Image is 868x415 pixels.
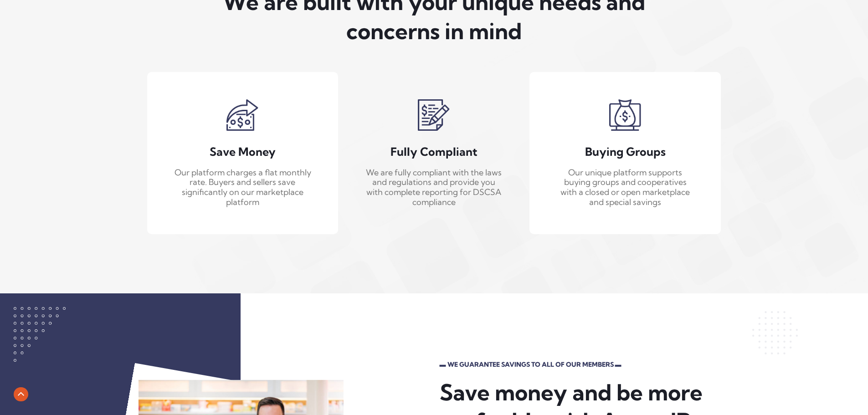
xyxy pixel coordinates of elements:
h6: ▬ We guarantee savings to all of our members ▬ [440,361,750,369]
h5: Buying Groups [557,145,693,159]
h5: Fully Compliant [365,145,502,159]
p: Our unique platform supports buying groups and cooperatives with a closed or open marketplace and... [557,168,693,207]
p: We are fully compliant with the laws and regulations and provide you with complete reporting for ... [365,168,502,207]
h5: Save Money [175,145,311,159]
p: Our platform charges a flat monthly rate. Buyers and sellers save significantly on our marketplac... [175,168,311,207]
